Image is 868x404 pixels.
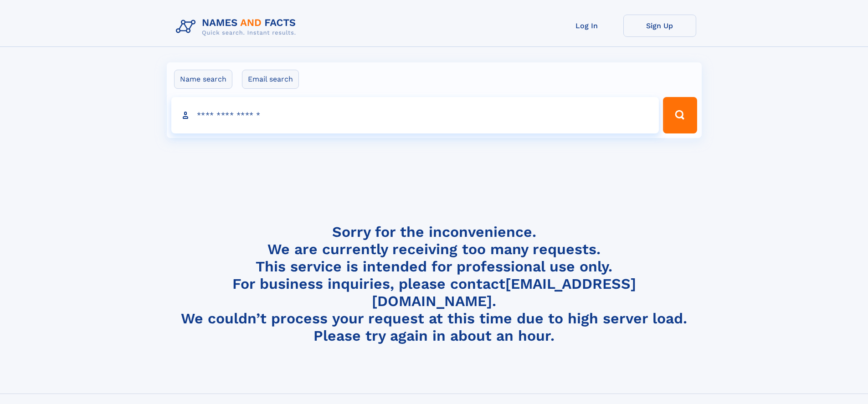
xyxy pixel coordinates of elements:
[171,97,659,133] input: search input
[623,15,696,37] a: Sign Up
[663,97,697,133] button: Search Button
[172,223,696,345] h4: Sorry for the inconvenience. We are currently receiving too many requests. This service is intend...
[172,15,303,39] img: Logo Names and Facts
[550,15,623,37] a: Log In
[372,275,636,310] a: [EMAIL_ADDRESS][DOMAIN_NAME]
[242,70,299,89] label: Email search
[174,70,232,89] label: Name search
